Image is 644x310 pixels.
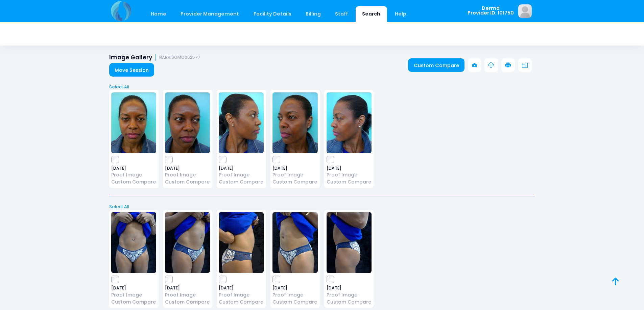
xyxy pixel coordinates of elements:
img: image [165,92,210,153]
img: image [272,92,317,153]
h1: Image Gallery [109,54,201,61]
a: Proof Image [219,291,264,299]
small: HARRISOMO062577 [159,55,200,60]
a: Proof Image [272,291,317,299]
a: Facility Details [247,6,298,22]
span: [DATE] [219,286,264,290]
a: Move Session [109,63,154,77]
img: image [272,212,317,273]
span: Dermd Provider ID: 101750 [468,6,514,16]
a: Custom Compare [165,178,210,186]
span: [DATE] [111,166,156,170]
span: [DATE] [219,166,264,170]
span: [DATE] [165,286,210,290]
a: Custom Compare [327,178,372,186]
a: Proof Image [327,171,372,178]
a: Custom Compare [111,178,156,186]
a: Provider Management [174,6,246,22]
span: [DATE] [111,286,156,290]
a: Proof Image [165,291,210,299]
a: Custom Compare [165,299,210,306]
img: image [327,92,372,153]
span: [DATE] [272,286,317,290]
img: image [219,212,264,273]
a: Proof Image [111,171,156,178]
a: Proof Image [165,171,210,178]
a: Proof Image [327,291,372,299]
a: Help [388,6,413,22]
span: [DATE] [272,166,317,170]
span: [DATE] [327,286,372,290]
img: image [327,212,372,273]
a: Custom Compare [327,299,372,306]
img: image [165,212,210,273]
a: Custom Compare [272,299,317,306]
img: image [111,212,156,273]
a: Search [356,6,387,22]
a: Proof Image [111,291,156,299]
a: Billing [299,6,327,22]
a: Custom Compare [219,299,264,306]
a: Proof Image [219,171,264,178]
a: Staff [329,6,355,22]
a: Custom Compare [272,178,317,186]
span: [DATE] [327,166,372,170]
img: image [111,92,156,153]
a: Custom Compare [408,58,464,72]
a: Select All [107,203,537,210]
img: image [219,92,264,153]
span: [DATE] [165,166,210,170]
a: Custom Compare [111,299,156,306]
a: Home [144,6,173,22]
a: Custom Compare [219,178,264,186]
a: Select All [107,84,537,90]
a: Proof Image [272,171,317,178]
img: image [518,4,532,18]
